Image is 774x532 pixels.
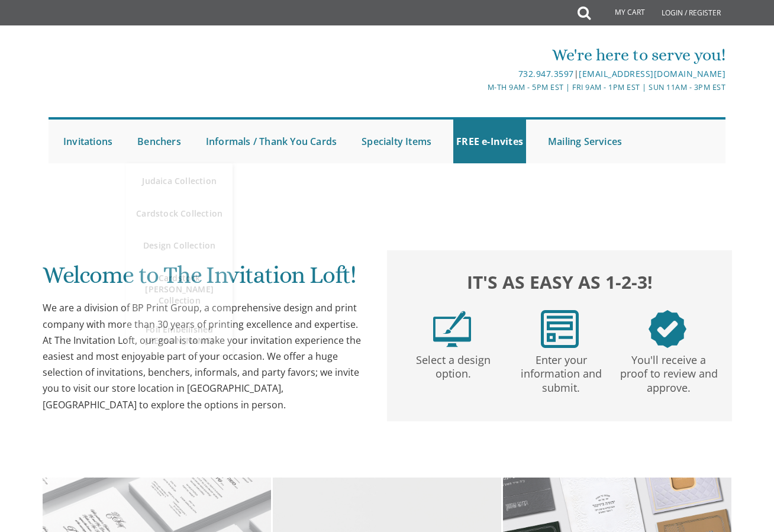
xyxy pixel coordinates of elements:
[129,266,230,312] span: Cardstock [PERSON_NAME] Collection
[126,263,233,315] a: Cardstock [PERSON_NAME] Collection
[545,120,625,163] a: Mailing Services
[126,163,233,199] a: Judaica Collection
[126,228,233,263] a: Design Collection
[43,262,366,297] h1: Welcome to The Invitation Loft!
[129,202,230,225] span: Cardstock Collection
[60,120,115,163] a: Invitations
[509,348,612,395] p: Enter your information and submit.
[43,300,366,412] div: We are a division of BP Print Group, a comprehensive design and print company with more than 30 y...
[617,348,720,395] p: You'll receive a proof to review and approve.
[126,199,233,228] a: Cardstock Collection
[129,318,230,352] span: Foil Embellished [PERSON_NAME]
[134,120,184,163] a: Benchers
[579,68,725,79] a: [EMAIL_ADDRESS][DOMAIN_NAME]
[453,120,526,163] a: FREE e-Invites
[589,1,653,25] a: My Cart
[398,269,721,295] h2: It's as easy as 1-2-3!
[541,310,579,348] img: step2.png
[402,348,505,381] p: Select a design option.
[433,310,471,348] img: step1.png
[359,120,434,163] a: Specialty Items
[275,43,725,67] div: We're here to serve you!
[203,120,340,163] a: Informals / Thank You Cards
[649,310,686,348] img: step3.png
[518,68,574,79] a: 732.947.3597
[275,67,725,81] div: |
[275,81,725,93] div: M-Th 9am - 5pm EST | Fri 9am - 1pm EST | Sun 11am - 3pm EST
[126,315,233,355] a: Foil Embellished [PERSON_NAME]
